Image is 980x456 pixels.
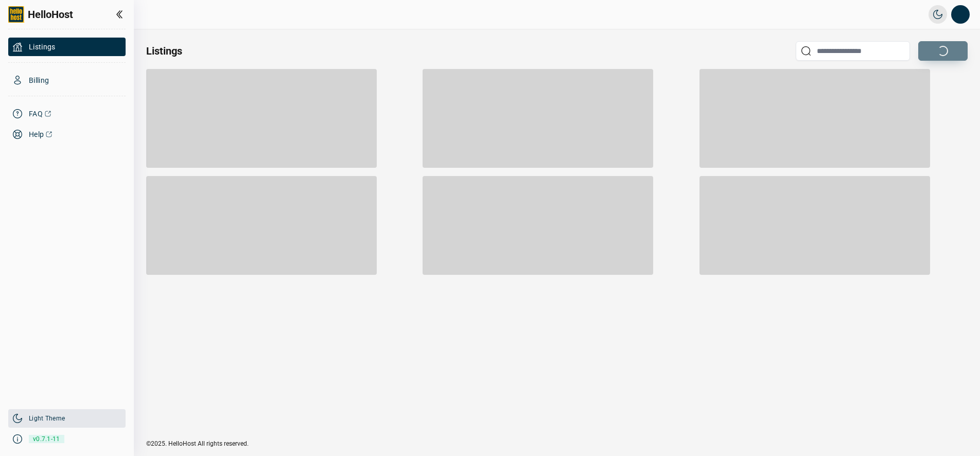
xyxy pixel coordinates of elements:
[29,75,49,85] span: Billing
[29,42,56,52] span: Listings
[8,104,126,123] a: FAQ
[8,6,73,23] a: HelloHost
[29,431,64,447] span: v0.7.1-11
[8,125,126,144] a: Help
[29,109,43,119] span: FAQ
[28,7,73,22] span: HelloHost
[8,6,25,23] img: logo-full.png
[29,414,65,423] a: Light Theme
[29,129,44,139] span: Help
